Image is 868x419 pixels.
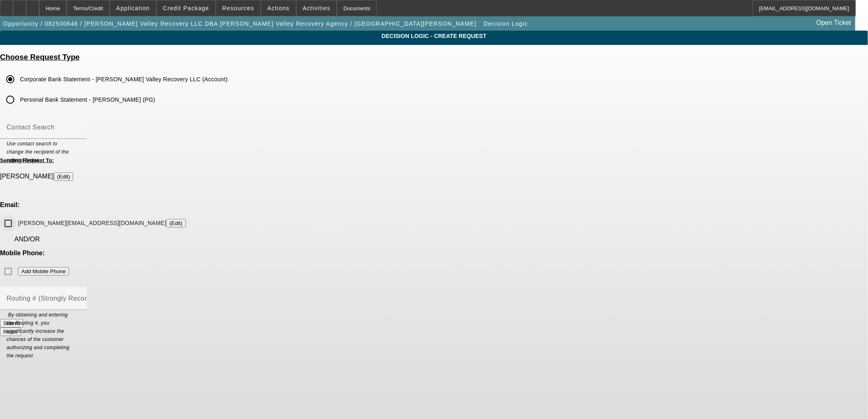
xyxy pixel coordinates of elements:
i: By obtaining and entering the Routing #, you significantly increase the chances of the customer a... [7,312,69,359]
span: Decision Logic - Create Request [6,33,862,39]
label: Personal Bank Statement - [PERSON_NAME] (PG) [18,96,155,104]
a: Open Ticket [813,16,855,30]
span: Application [116,5,150,11]
label: [PERSON_NAME][EMAIL_ADDRESS][DOMAIN_NAME] [16,219,186,227]
span: Resources [222,5,254,11]
button: (Edit) [54,172,74,181]
button: Resources [216,0,260,16]
label: Corporate Bank Statement - [PERSON_NAME] Valley Recovery LLC (Account) [18,75,228,83]
button: Activities [297,0,337,16]
mat-label: Routing # (Strongly Recommended) [7,295,117,302]
span: Decision Logic [483,20,528,27]
button: Decision Logic [481,16,530,31]
span: Actions [267,5,290,11]
span: Credit Package [163,5,209,11]
button: [PERSON_NAME][EMAIL_ADDRESS][DOMAIN_NAME] [166,219,186,227]
span: Activities [303,5,331,11]
button: Application [110,0,156,16]
mat-label: Contact Search [7,124,54,131]
span: Opportunity / 082500646 / [PERSON_NAME] Valley Recovery LLC DBA [PERSON_NAME] Valley Recovery Age... [3,20,477,27]
button: Credit Package [157,0,215,16]
button: Actions [261,0,296,16]
i: Use contact search to change the recipient of the request below. [7,141,69,163]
